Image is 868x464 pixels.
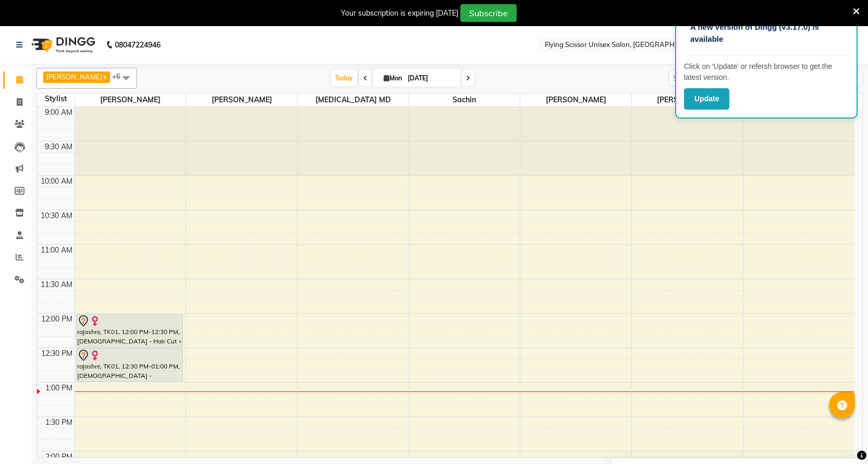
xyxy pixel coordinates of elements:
span: [MEDICAL_DATA] MD [298,93,409,106]
div: rajashre, TK01, 12:30 PM-01:00 PM, [DEMOGRAPHIC_DATA] - [PERSON_NAME] Styling [77,349,182,382]
span: +6 [112,72,128,80]
button: Update [684,88,729,110]
div: Stylist [37,93,75,104]
div: 10:00 AM [39,176,75,187]
span: [PERSON_NAME] [75,93,186,106]
b: 08047224946 [115,30,161,60]
a: x [102,73,107,81]
input: 2025-09-01 [405,70,457,86]
p: A new version of Dingg (v3.17.0) is available [690,21,842,45]
span: Mon [381,74,405,82]
iframe: chat widget [824,422,858,454]
img: logo [27,30,98,60]
div: 9:30 AM [43,141,75,152]
div: 10:30 AM [39,210,75,221]
p: Click on ‘Update’ or refersh browser to get the latest version. [684,61,849,83]
div: 1:30 PM [43,417,75,428]
div: 11:30 AM [39,279,75,290]
div: 12:30 PM [39,348,75,359]
span: Today [331,70,357,86]
div: rajashre, TK01, 12:00 PM-12:30 PM, [DEMOGRAPHIC_DATA] - Hair Cut + Hair Wash + Styling [77,314,182,347]
div: 2:00 PM [43,451,75,462]
span: [PERSON_NAME] [520,93,631,106]
span: [PERSON_NAME] [632,93,743,106]
span: [PERSON_NAME] [46,73,102,81]
span: sachin [409,93,520,106]
div: 9:00 AM [43,107,75,118]
div: 11:00 AM [39,245,75,256]
span: [PERSON_NAME] [186,93,297,106]
button: Subscribe [460,4,517,22]
div: 1:00 PM [43,383,75,394]
div: Your subscription is expiring [DATE] [341,8,458,19]
input: Search Appointment [668,70,760,86]
div: 12:00 PM [39,314,75,325]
